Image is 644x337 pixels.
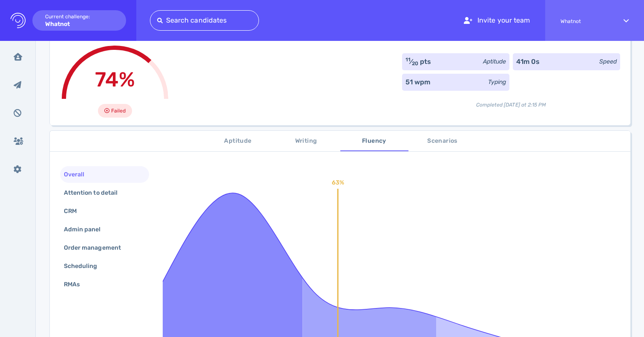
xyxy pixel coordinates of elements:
div: Overall [62,168,95,181]
span: Fluency [345,136,403,147]
div: Completed [DATE] at 2:15 PM [402,94,620,109]
div: Attention to detail [62,187,128,199]
div: Admin panel [62,223,111,236]
div: RMAs [62,278,90,291]
div: CRM [62,205,87,217]
div: Speed [599,57,617,66]
span: Scenarios [414,136,471,147]
span: Aptitude [209,136,267,147]
div: Typing [488,78,506,86]
div: 41m 0s [516,57,540,67]
span: Whatnot [561,18,608,24]
sub: 20 [412,60,418,66]
div: Aptitude [483,57,506,66]
div: Order management [62,242,131,254]
span: Failed [111,106,126,116]
div: Scheduling [62,260,108,272]
div: 51 wpm [405,77,430,87]
span: 74% [95,67,135,92]
span: Writing [277,136,335,147]
sup: 11 [405,57,411,63]
div: ⁄ pts [405,57,431,67]
text: 63% [332,179,344,186]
